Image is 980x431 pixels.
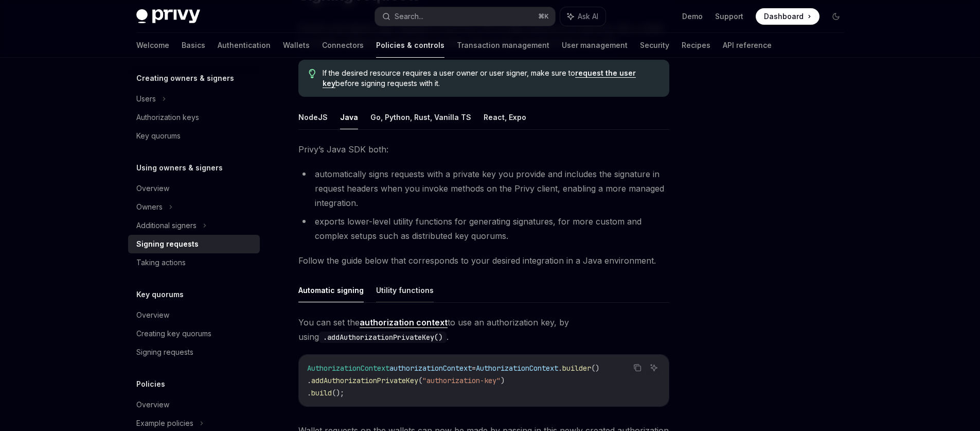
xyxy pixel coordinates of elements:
[298,253,669,268] span: Follow the guide below that corresponds to your desired integration in a Java environment.
[136,378,165,390] h5: Policies
[128,324,260,343] a: Creating key quorums
[136,309,169,321] div: Overview
[307,376,311,385] span: .
[298,278,364,302] button: Automatic signing
[128,108,260,127] a: Authorization keys
[136,93,156,105] div: Users
[298,105,328,129] button: NodeJS
[136,182,169,195] div: Overview
[136,33,169,58] a: Welcome
[591,364,599,373] span: ()
[538,12,549,21] span: ⌘ K
[484,105,526,129] button: React, Expo
[376,33,444,58] a: Policies & controls
[723,33,772,58] a: API reference
[283,33,310,58] a: Wallets
[756,8,819,25] a: Dashboard
[558,364,562,373] span: .
[136,346,193,358] div: Signing requests
[501,376,505,385] span: )
[128,306,260,324] a: Overview
[560,7,605,26] button: Ask AI
[136,201,163,213] div: Owners
[128,253,260,272] a: Taking actions
[307,388,311,398] span: .
[647,361,661,374] button: Ask AI
[298,167,669,210] li: automatically signs requests with a private key you provide and includes the signature in request...
[715,11,743,22] a: Support
[136,238,199,250] div: Signing requests
[360,317,448,328] a: authorization context
[128,179,260,198] a: Overview
[764,11,804,22] span: Dashboard
[298,315,669,344] span: You can set the to use an authorization key, by using .
[319,332,447,343] code: .addAuthorizationPrivateKey()
[562,33,628,58] a: User management
[682,11,703,22] a: Demo
[332,388,344,398] span: ();
[128,127,260,145] a: Key quorums
[682,33,710,58] a: Recipes
[298,214,669,243] li: exports lower-level utility functions for generating signatures, for more custom and complex setu...
[128,235,260,253] a: Signing requests
[562,364,591,373] span: builder
[136,417,193,429] div: Example policies
[457,33,549,58] a: Transaction management
[128,343,260,361] a: Signing requests
[476,364,558,373] span: AuthorizationContext
[128,395,260,414] a: Overview
[631,361,644,374] button: Copy the contents from the code block
[376,278,434,302] button: Utility functions
[640,33,669,58] a: Security
[136,162,223,174] h5: Using owners & signers
[309,69,316,78] svg: Tip
[311,388,332,398] span: build
[182,33,205,58] a: Basics
[323,68,658,89] span: If the desired resource requires a user owner or user signer, make sure to before signing request...
[136,399,169,411] div: Overview
[136,327,211,340] div: Creating key quorums
[136,288,184,301] h5: Key quorums
[389,364,472,373] span: authorizationContext
[136,72,234,84] h5: Creating owners & signers
[418,376,422,385] span: (
[307,364,389,373] span: AuthorizationContext
[472,364,476,373] span: =
[375,7,555,26] button: Search...⌘K
[136,219,197,232] div: Additional signers
[136,130,181,142] div: Key quorums
[370,105,471,129] button: Go, Python, Rust, Vanilla TS
[136,9,200,24] img: dark logo
[322,33,364,58] a: Connectors
[136,111,199,124] div: Authorization keys
[422,376,501,385] span: "authorization-key"
[340,105,358,129] button: Java
[218,33,271,58] a: Authentication
[136,256,186,269] div: Taking actions
[395,10,423,23] div: Search...
[298,142,669,157] span: Privy’s Java SDK both:
[578,11,598,22] span: Ask AI
[828,8,844,25] button: Toggle dark mode
[311,376,418,385] span: addAuthorizationPrivateKey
